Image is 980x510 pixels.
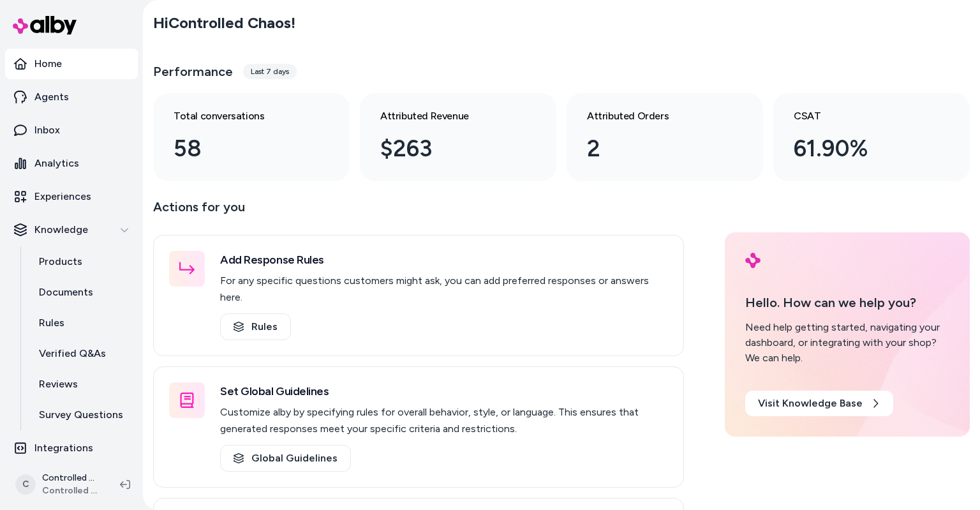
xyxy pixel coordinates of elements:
a: Verified Q&As [26,338,138,369]
a: Experiences [5,181,138,212]
a: Home [5,49,138,79]
a: Attributed Orders 2 [567,93,763,181]
a: Rules [220,313,291,340]
img: alby Logo [745,253,761,268]
p: Verified Q&As [39,346,106,361]
a: Survey Questions [26,400,138,430]
p: Customize alby by specifying rules for overall behavior, style, or language. This ensures that ge... [220,404,668,437]
div: 61.90% [794,131,929,166]
div: $263 [380,131,516,166]
a: Reviews [26,369,138,400]
a: Analytics [5,148,138,179]
h3: Attributed Revenue [380,109,516,124]
p: Home [34,56,62,71]
a: Rules [26,308,138,338]
span: C [15,474,36,495]
p: Hello. How can we help you? [745,293,949,312]
p: Integrations [34,440,93,456]
h3: Attributed Orders [587,109,722,124]
a: Attributed Revenue $263 [360,93,556,181]
p: Agents [34,89,69,105]
div: Last 7 days [243,64,297,79]
p: For any specific questions customers might ask, you can add preferred responses or answers here. [220,273,668,306]
a: CSAT 61.90% [773,93,970,181]
div: 2 [587,131,722,166]
p: Analytics [34,156,79,171]
a: Total conversations 58 [153,93,350,181]
p: Reviews [39,377,78,392]
p: Documents [39,285,93,300]
a: Visit Knowledge Base [745,391,893,416]
a: Global Guidelines [220,445,351,472]
p: Actions for you [153,197,684,227]
h3: Performance [153,63,233,80]
span: Controlled Chaos [42,484,100,497]
a: Inbox [5,115,138,146]
button: Knowledge [5,214,138,245]
div: Need help getting started, navigating your dashboard, or integrating with your shop? We can help. [745,320,949,366]
a: Documents [26,277,138,308]
p: Survey Questions [39,407,123,423]
h3: Total conversations [174,109,309,124]
p: Experiences [34,189,91,204]
h3: Set Global Guidelines [220,382,668,400]
h3: CSAT [794,109,929,124]
button: CControlled Chaos ShopifyControlled Chaos [8,464,110,505]
a: Integrations [5,433,138,463]
div: 58 [174,131,309,166]
a: Agents [5,82,138,112]
p: Controlled Chaos Shopify [42,472,100,484]
p: Knowledge [34,222,88,237]
img: alby Logo [13,16,77,34]
p: Products [39,254,82,269]
h3: Add Response Rules [220,251,668,269]
p: Inbox [34,123,60,138]
p: Rules [39,315,64,331]
a: Products [26,246,138,277]
h2: Hi Controlled Chaos ! [153,13,295,33]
